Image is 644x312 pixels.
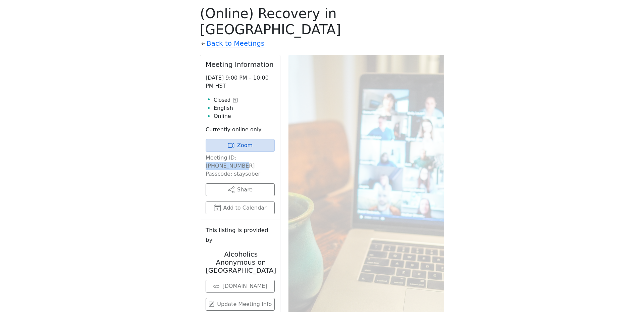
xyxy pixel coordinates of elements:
[206,250,276,274] h2: Alcoholics Anonymous on [GEOGRAPHIC_DATA]
[206,202,275,214] button: Add to Calendar
[214,112,275,120] li: Online
[214,96,230,104] span: Closed
[207,38,264,49] a: Back to Meetings
[206,280,275,293] a: [DOMAIN_NAME]
[206,225,275,245] small: This listing is provided by:
[206,126,275,134] p: Currently online only
[206,139,275,152] a: Zoom
[206,74,275,90] p: [DATE] 9:00 PM – 10:00 PM HST
[206,183,275,196] button: Share
[200,5,444,38] h1: (Online) Recovery in [GEOGRAPHIC_DATA]
[206,154,275,178] p: Meeting ID: [PHONE_NUMBER] Passcode: staysober
[206,60,275,69] h2: Meeting Information
[214,96,237,104] button: Closed
[214,104,275,112] li: English
[206,298,275,311] a: Update Meeting Info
